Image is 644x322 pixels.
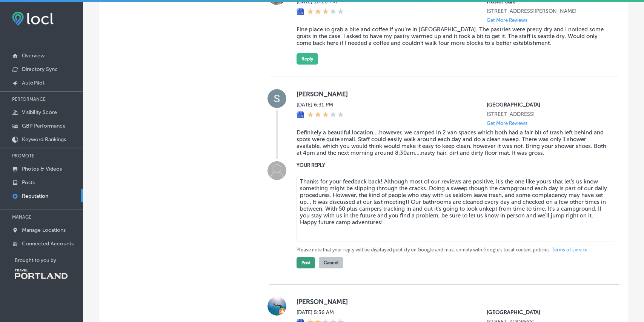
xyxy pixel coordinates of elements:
p: Zigzag Mountain Farm [487,102,607,108]
p: Directory Sync [22,66,58,72]
p: 1810 Northwest Glisan Street [487,8,607,14]
label: [DATE] 5:36 AM [297,309,344,316]
p: Northwest Portland Hostel [487,309,607,316]
p: Posts [22,179,35,186]
div: 3 Stars [307,8,344,16]
p: Visibility Score [22,109,57,116]
p: Please note that your reply will be displayed publicly on Google and must comply with Google's lo... [297,247,607,253]
p: GBP Performance [22,123,66,129]
p: Reputation [22,193,48,199]
textarea: Thanks for your feedback back! Although most of our reviews are positive, it's the one like yours... [297,175,614,242]
label: [PERSON_NAME] [297,298,607,305]
label: [DATE] 6:31 PM [297,102,344,108]
button: Post [297,257,315,268]
p: 70803 East Mountain Drive [487,111,607,117]
p: Connected Accounts [22,240,74,247]
button: Cancel [319,257,343,268]
img: fda3e92497d09a02dc62c9cd864e3231.png [12,12,54,26]
p: Photos & Videos [22,166,62,172]
p: Manage Locations [22,227,66,233]
label: YOUR REPLY [297,162,607,168]
button: Reply [297,53,318,65]
p: Get More Reviews [487,17,527,23]
p: Get More Reviews [487,120,527,126]
p: Brought to you by [15,257,83,263]
p: Keyword Rankings [22,136,66,143]
p: AutoPilot [22,80,45,86]
p: Overview [22,52,45,59]
blockquote: Fine place to grab a bite and coffee if you’re in [GEOGRAPHIC_DATA]. The pastries were pretty dry... [297,26,607,46]
img: Travel Portland [15,269,68,279]
img: Image [267,161,286,180]
blockquote: Definitely a beautiful location....however, we camped in 2 van spaces which both had a fair bit o... [297,129,607,156]
a: Terms of service [552,247,587,253]
div: 3 Stars [307,111,344,119]
label: [PERSON_NAME] [297,90,607,98]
